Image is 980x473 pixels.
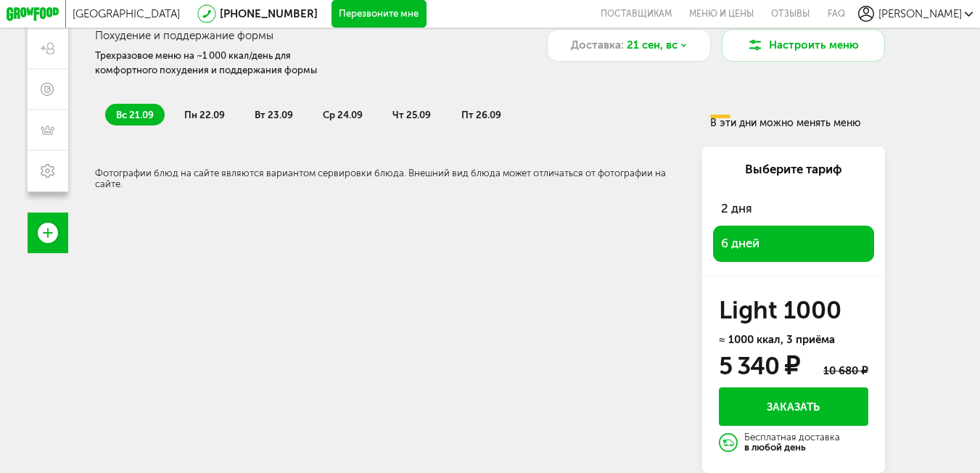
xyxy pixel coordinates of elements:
[323,110,363,120] span: ср 24.09
[713,160,873,178] div: Выберите тариф
[710,115,880,128] div: В эти дни можно менять меню
[823,364,868,377] div: 10 680 ₽
[744,432,840,453] div: Бесплатная доставка
[184,110,225,120] span: пн 22.09
[722,29,885,62] button: Настроить меню
[461,110,501,120] span: пт 26.09
[255,110,293,120] span: вт 23.09
[719,333,835,346] span: ≈ 1000 ккал, 3 приёма
[95,168,680,189] div: Фотографии блюд на сайте являются вариантом сервировки блюда. Внешний вид блюда может отличаться ...
[95,49,355,77] div: Трехразовое меню на ~1 000 ккал/день для комфортного похудения и поддержания формы
[627,37,678,54] span: 21 сен, вс
[721,199,865,218] span: 2 дня
[719,355,799,377] div: 5 340 ₽
[220,7,318,20] a: [PHONE_NUMBER]
[719,387,868,426] button: Заказать
[719,300,868,321] h3: Light 1000
[744,442,806,453] strong: в любой день
[116,110,154,120] span: вс 21.09
[878,7,962,20] span: [PERSON_NAME]
[95,29,515,42] h3: Похудение и поддержание формы
[73,7,180,20] span: [GEOGRAPHIC_DATA]
[571,37,624,54] span: Доставка:
[392,110,431,120] span: чт 25.09
[721,234,865,252] span: 6 дней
